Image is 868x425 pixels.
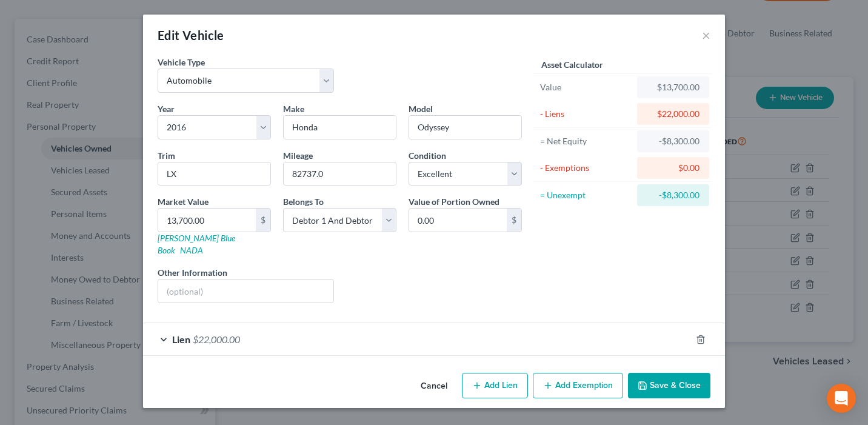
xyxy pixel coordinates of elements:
[533,373,623,398] button: Add Exemption
[541,58,603,71] label: Asset Calculator
[409,116,521,139] input: ex. Altima
[647,81,699,93] div: $13,700.00
[540,81,632,93] div: Value
[180,245,203,255] a: NADA
[647,135,699,147] div: -$8,300.00
[507,209,521,232] div: $
[284,162,396,186] input: --
[540,162,632,174] div: - Exemptions
[158,102,175,115] label: Year
[462,373,528,398] button: Add Lien
[158,162,270,186] input: ex. LS, LT, etc
[283,149,313,162] label: Mileage
[409,149,446,162] label: Condition
[647,108,699,120] div: $22,000.00
[158,209,256,232] input: 0.00
[409,209,507,232] input: 0.00
[172,333,190,345] span: Lien
[540,135,632,147] div: = Net Equity
[409,102,433,115] label: Model
[540,108,632,120] div: - Liens
[158,266,227,279] label: Other Information
[283,196,324,207] span: Belongs To
[158,27,224,44] div: Edit Vehicle
[284,116,396,139] input: ex. Nissan
[409,195,499,208] label: Value of Portion Owned
[628,373,710,398] button: Save & Close
[158,149,175,162] label: Trim
[647,162,699,174] div: $0.00
[158,56,205,69] label: Vehicle Type
[158,233,235,255] a: [PERSON_NAME] Blue Book
[702,28,710,42] button: ×
[540,189,632,201] div: = Unexempt
[193,333,240,345] span: $22,000.00
[647,189,699,201] div: -$8,300.00
[283,104,304,114] span: Make
[827,384,856,413] div: Open Intercom Messenger
[158,279,333,303] input: (optional)
[158,195,209,208] label: Market Value
[256,209,270,232] div: $
[411,374,457,398] button: Cancel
